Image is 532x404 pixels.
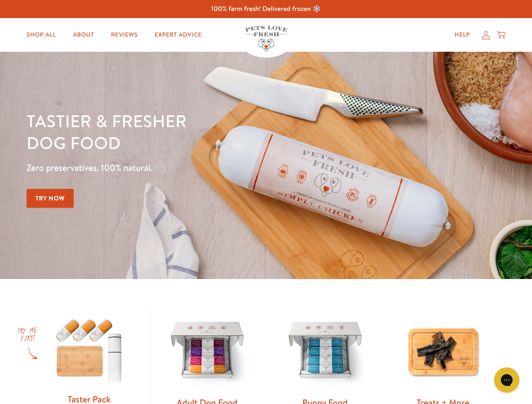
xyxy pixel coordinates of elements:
[27,110,346,154] h1: Tastier & fresher dog food
[448,27,477,43] a: Help
[66,27,101,43] a: About
[27,189,74,208] a: Try Now
[245,26,287,51] img: Pets Love Fresh
[104,27,144,43] a: Reviews
[490,364,524,396] iframe: Gorgias live chat messenger
[20,27,63,43] a: Shop All
[27,160,346,175] p: Zero preservatives. 100% natural.
[148,27,209,43] a: Expert Advice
